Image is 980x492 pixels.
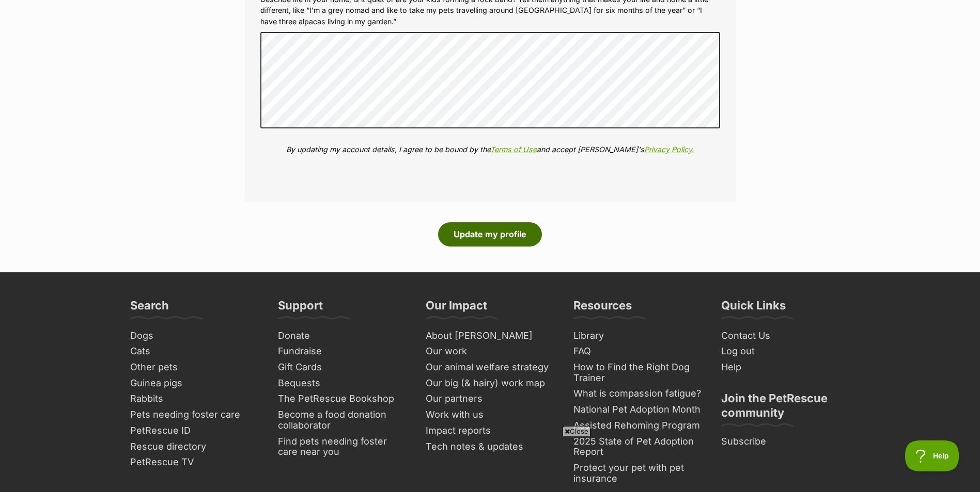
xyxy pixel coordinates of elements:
[438,222,542,246] button: Update my profile
[721,298,786,319] h3: Quick Links
[569,343,707,359] a: FAQ
[274,359,411,375] a: Gift Cards
[274,328,411,344] a: Donate
[274,407,411,433] a: Become a food donation collaborator
[422,423,559,439] a: Impact reports
[644,145,694,154] a: Privacy Policy.
[240,440,741,487] iframe: Advertisement
[130,298,169,319] h3: Search
[569,418,707,434] a: Assisted Rehoming Program
[717,434,854,450] a: Subscribe
[274,391,411,407] a: The PetRescue Bookshop
[573,298,632,319] h3: Resources
[569,386,707,402] a: What is compassion fatigue?
[422,391,559,407] a: Our partners
[569,328,707,344] a: Library
[717,359,854,375] a: Help
[126,454,263,470] a: PetRescue TV
[422,328,559,344] a: About [PERSON_NAME]
[260,144,720,155] p: By updating my account details, I agree to be bound by the and accept [PERSON_NAME]'s
[278,298,323,319] h3: Support
[569,359,707,386] a: How to Find the Right Dog Trainer
[426,298,487,319] h3: Our Impact
[563,426,590,436] span: Close
[717,343,854,359] a: Log out
[490,145,537,154] a: Terms of Use
[422,343,559,359] a: Our work
[422,407,559,423] a: Work with us
[126,391,263,407] a: Rabbits
[126,439,263,455] a: Rescue directory
[126,328,263,344] a: Dogs
[422,359,559,375] a: Our animal welfare strategy
[569,434,707,460] a: 2025 State of Pet Adoption Report
[569,402,707,418] a: National Pet Adoption Month
[126,407,263,423] a: Pets needing foster care
[126,359,263,375] a: Other pets
[274,434,411,460] a: Find pets needing foster care near you
[721,391,850,426] h3: Join the PetRescue community
[905,440,959,471] iframe: Help Scout Beacon - Open
[126,343,263,359] a: Cats
[274,343,411,359] a: Fundraise
[422,375,559,391] a: Our big (& hairy) work map
[126,375,263,391] a: Guinea pigs
[717,328,854,344] a: Contact Us
[126,423,263,439] a: PetRescue ID
[274,375,411,391] a: Bequests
